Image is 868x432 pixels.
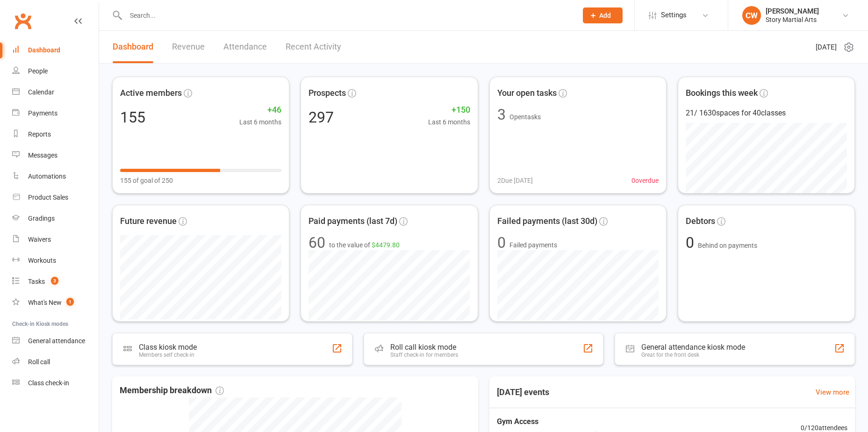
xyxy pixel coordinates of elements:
[308,235,325,250] div: 60
[390,343,458,352] div: Roll call kiosk mode
[686,86,758,100] span: Bookings this week
[12,166,99,187] a: Automations
[172,31,205,63] a: Revenue
[139,343,197,352] div: Class kiosk mode
[497,235,506,250] div: 0
[12,271,99,292] a: Tasks 3
[766,7,819,15] div: [PERSON_NAME]
[12,250,99,271] a: Workouts
[28,109,57,117] div: Payments
[28,215,55,222] div: Gradings
[509,113,541,121] span: Open tasks
[28,299,62,306] div: What's New
[661,5,687,26] span: Settings
[12,82,99,103] a: Calendar
[223,31,267,63] a: Attendance
[497,416,616,428] span: Gym Access
[28,88,54,96] div: Calendar
[120,384,224,397] span: Membership breakdown
[28,173,66,180] div: Automations
[12,208,99,229] a: Gradings
[28,194,68,201] div: Product Sales
[28,337,85,345] div: General attendance
[372,241,400,249] span: $4479.80
[390,352,458,358] div: Staff check-in for members
[497,107,506,122] div: 3
[686,107,847,119] div: 21 / 1630 spaces for 40 classes
[28,130,51,138] div: Reports
[599,12,611,19] span: Add
[428,103,470,117] span: +150
[12,352,99,373] a: Roll call
[641,343,745,352] div: General attendance kiosk mode
[509,240,557,250] span: Failed payments
[12,124,99,145] a: Reports
[583,7,623,23] button: Add
[428,117,470,127] span: Last 6 months
[28,379,69,387] div: Class check-in
[308,110,334,125] div: 297
[12,373,99,394] a: Class kiosk mode
[28,236,51,243] div: Waivers
[12,103,99,124] a: Payments
[286,31,341,63] a: Recent Activity
[12,40,99,61] a: Dashboard
[239,117,281,127] span: Last 6 months
[497,215,597,228] span: Failed payments (last 30d)
[742,6,761,25] div: CW
[489,384,557,401] h3: [DATE] events
[329,240,400,250] span: to the value of
[12,61,99,82] a: People
[766,15,819,24] div: Story Martial Arts
[239,103,281,117] span: +46
[28,257,56,264] div: Workouts
[120,110,145,125] div: 155
[308,215,397,228] span: Paid payments (last 7d)
[28,67,48,75] div: People
[28,46,60,54] div: Dashboard
[497,175,533,186] span: 2 Due [DATE]
[66,298,74,306] span: 1
[51,277,58,285] span: 3
[12,292,99,313] a: What's New1
[120,215,177,228] span: Future revenue
[698,242,757,249] span: Behind on payments
[12,331,99,352] a: General attendance kiosk mode
[113,31,153,63] a: Dashboard
[139,352,197,358] div: Members self check-in
[641,352,745,358] div: Great for the front desk
[631,175,659,186] span: 0 overdue
[12,229,99,250] a: Waivers
[28,358,50,366] div: Roll call
[497,86,557,100] span: Your open tasks
[686,215,715,228] span: Debtors
[28,278,45,285] div: Tasks
[816,42,837,53] span: [DATE]
[12,145,99,166] a: Messages
[120,175,173,186] span: 155 of goal of 250
[120,86,182,100] span: Active members
[11,9,35,33] a: Clubworx
[28,151,57,159] div: Messages
[816,387,849,398] a: View more
[123,9,571,22] input: Search...
[12,187,99,208] a: Product Sales
[686,234,698,252] span: 0
[308,86,346,100] span: Prospects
